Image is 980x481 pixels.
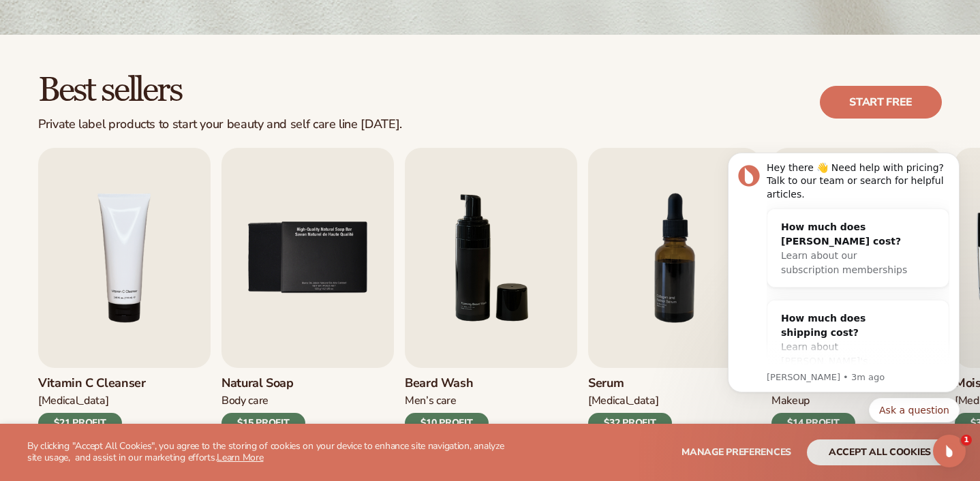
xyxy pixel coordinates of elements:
[588,376,672,391] h3: Serum
[588,148,761,433] a: 7 / 9
[807,439,953,465] button: accept all cookies
[933,435,966,467] iframe: Intercom live chat
[221,148,394,433] a: 5 / 9
[38,117,402,132] div: Private label products to start your beauty and self care line [DATE].
[38,376,146,391] h3: Vitamin C Cleanser
[405,376,489,391] h3: Beard Wash
[405,148,577,433] a: 6 / 9
[682,439,791,465] button: Manage preferences
[588,394,672,408] div: [MEDICAL_DATA]
[405,394,489,408] div: Men’s Care
[221,413,305,433] div: $15 PROFIT
[217,451,263,464] a: Learn More
[405,413,489,433] div: $10 PROFIT
[27,441,511,464] p: By clicking "Accept All Cookies", you agree to the storing of cookies on your device to enhance s...
[38,394,146,408] div: [MEDICAL_DATA]
[961,435,972,446] span: 1
[38,148,211,433] a: 4 / 9
[221,376,305,391] h3: Natural Soap
[588,413,672,433] div: $32 PROFIT
[682,446,791,459] span: Manage preferences
[820,86,942,119] a: Start free
[707,132,980,444] iframe: Intercom notifications message
[221,394,305,408] div: Body Care
[38,73,402,109] h2: Best sellers
[38,413,122,433] div: $21 PROFIT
